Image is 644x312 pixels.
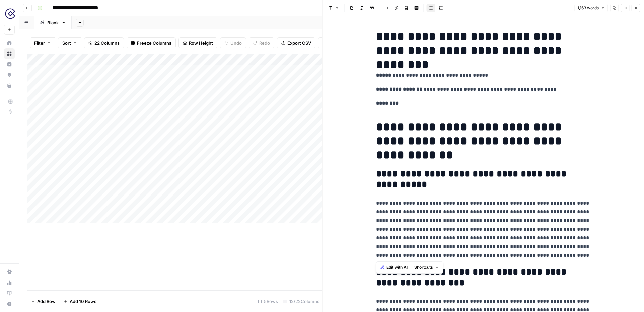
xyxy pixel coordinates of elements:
button: Row Height [178,37,217,48]
span: Shortcuts [414,264,433,270]
a: Settings [4,266,15,277]
span: Sort [62,40,71,46]
a: Browse [4,48,15,59]
button: 22 Columns [84,37,124,48]
div: 5 Rows [255,296,281,307]
a: Insights [4,59,15,70]
button: Edit with AI [378,263,410,272]
a: Home [4,37,15,48]
span: Export CSV [287,40,311,46]
a: Usage [4,277,15,288]
span: Add Row [37,298,56,305]
a: Learning Hub [4,288,15,299]
button: Filter [30,37,55,48]
span: Redo [259,40,270,46]
button: 1,163 words [574,4,608,12]
button: Undo [220,37,246,48]
span: Edit with AI [386,264,408,270]
span: Add 10 Rows [70,298,96,305]
span: Undo [230,40,242,46]
button: Redo [249,37,274,48]
div: Blank [47,19,59,26]
button: Add Row [27,296,60,307]
img: Contentsquare Logo [4,8,16,20]
a: Blank [34,16,72,29]
button: Freeze Columns [127,37,176,48]
span: Row Height [189,40,213,46]
a: Your Data [4,80,15,91]
button: Sort [58,37,81,48]
button: Workspace: Contentsquare [4,5,15,22]
span: 22 Columns [94,40,120,46]
button: Export CSV [277,37,315,48]
button: Add 10 Rows [60,296,100,307]
a: Opportunities [4,70,15,80]
div: 12/22 Columns [281,296,322,307]
span: 1,163 words [577,5,599,11]
button: Shortcuts [412,263,442,272]
button: Help + Support [4,299,15,309]
span: Filter [34,40,45,46]
span: Freeze Columns [137,40,171,46]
